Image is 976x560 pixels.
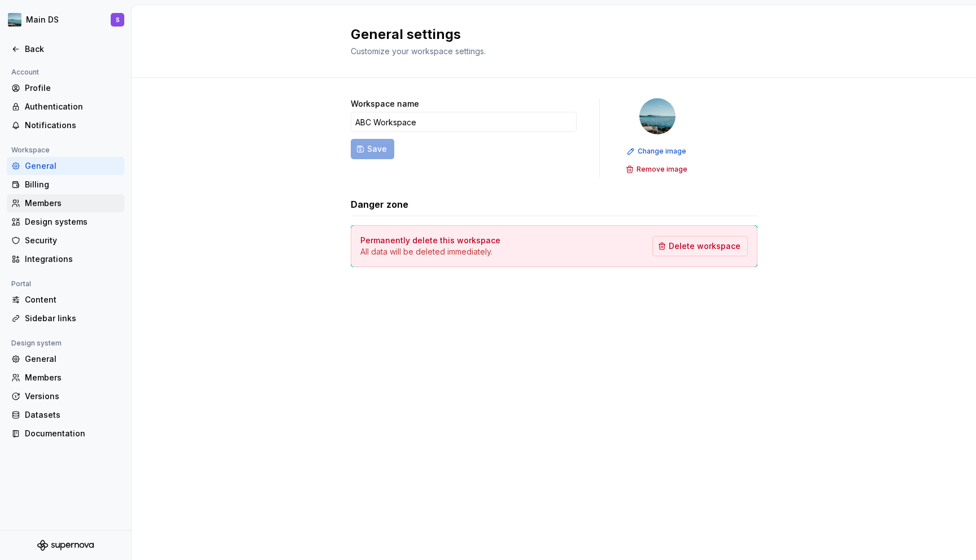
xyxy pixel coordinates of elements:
[639,98,676,134] img: 24f60e78-e584-4f07-a106-7c533a419b8d.png
[25,43,120,55] div: Back
[7,277,36,291] div: Portal
[25,391,120,402] div: Versions
[26,14,59,25] div: Main DS
[7,213,124,231] a: Design systems
[7,350,124,368] a: General
[360,235,500,246] h4: Permanently delete this workspace
[7,309,124,327] a: Sidebar links
[25,82,120,94] div: Profile
[622,161,692,177] button: Remove image
[669,240,740,252] span: Delete workspace
[7,369,124,387] a: Members
[116,15,120,24] div: S
[7,40,124,58] a: Back
[25,179,120,190] div: Billing
[351,46,486,56] span: Customize your workspace settings.
[7,143,54,157] div: Workspace
[7,79,124,97] a: Profile
[8,13,21,27] img: 24f60e78-e584-4f07-a106-7c533a419b8d.png
[25,409,120,421] div: Datasets
[7,291,124,309] a: Content
[25,372,120,383] div: Members
[25,235,120,246] div: Security
[7,406,124,424] a: Datasets
[25,428,120,439] div: Documentation
[25,101,120,112] div: Authentication
[25,294,120,305] div: Content
[638,147,686,156] span: Change image
[637,165,687,174] span: Remove image
[7,116,124,134] a: Notifications
[7,176,124,194] a: Billing
[652,236,748,256] button: Delete workspace
[360,246,500,257] p: All data will be deleted immediately.
[7,336,66,350] div: Design system
[25,120,120,131] div: Notifications
[7,157,124,175] a: General
[2,7,129,32] button: Main DSS
[351,25,744,43] h2: General settings
[25,216,120,228] div: Design systems
[624,143,691,159] button: Change image
[25,198,120,209] div: Members
[25,313,120,324] div: Sidebar links
[25,160,120,172] div: General
[7,387,124,405] a: Versions
[25,353,120,365] div: General
[7,425,124,443] a: Documentation
[25,253,120,265] div: Integrations
[351,198,408,211] h3: Danger zone
[7,250,124,268] a: Integrations
[351,98,419,110] label: Workspace name
[37,540,94,551] svg: Supernova Logo
[7,65,43,79] div: Account
[7,98,124,116] a: Authentication
[7,194,124,212] a: Members
[7,231,124,250] a: Security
